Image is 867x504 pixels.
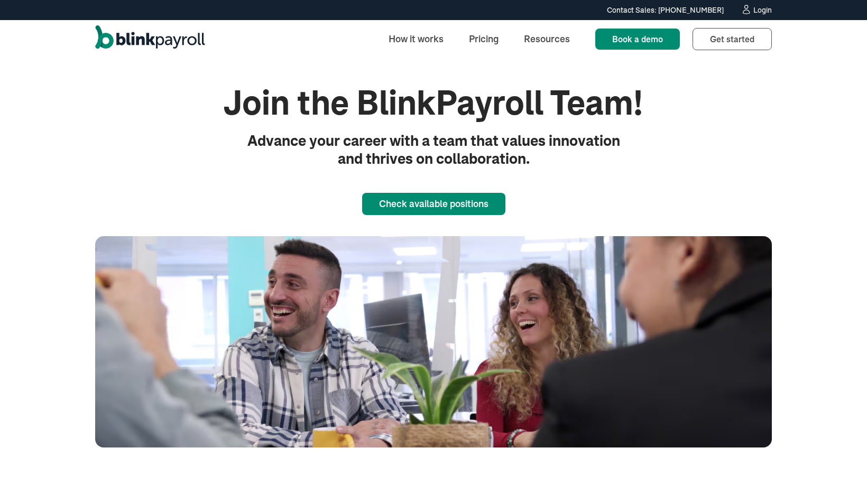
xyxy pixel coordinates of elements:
[197,83,670,124] h1: Join the BlinkPayroll Team!
[753,6,772,14] div: Login
[230,132,637,167] p: Advance your career with a team that values innovation and thrives on collaboration.
[380,27,452,50] a: How it works
[607,5,724,16] div: Contact Sales: [PHONE_NUMBER]
[710,34,754,44] span: Get started
[515,27,578,50] a: Resources
[362,193,505,215] a: Check available positions
[95,25,205,53] a: home
[460,27,507,50] a: Pricing
[741,4,772,16] a: Login
[612,34,663,44] span: Book a demo
[595,29,680,50] a: Book a demo
[693,28,772,50] a: Get started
